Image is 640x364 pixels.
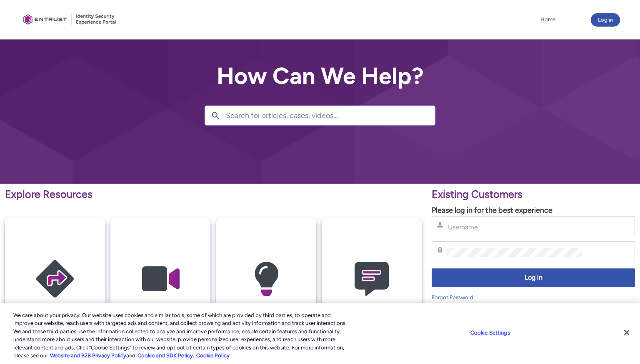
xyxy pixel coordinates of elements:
div: We care about your privacy. Our website uses cookies and similar tools, some of which are provide... [13,311,352,360]
img: Contact Support [332,234,411,324]
button: Cookie Settings [464,325,516,341]
button: Search [205,106,226,125]
a: Home [538,13,557,26]
a: Cookie and SDK Policy. [137,352,194,359]
a: More information about our cookie policy., opens in a new tab [50,352,126,359]
button: Close [617,323,636,342]
input: Username [447,223,582,231]
input: Search for articles, cases, videos... [226,106,435,125]
img: Video Guides [121,234,200,324]
button: Log in [591,13,620,27]
a: Forgot Password [432,294,473,300]
img: Knowledge Articles [227,234,306,324]
p: Existing Customers [432,187,635,202]
a: Cookie Policy [196,352,230,359]
img: Getting Started [15,234,95,324]
p: Explore Resources [5,187,422,202]
span: Log in [437,273,630,283]
p: Please log in for the best experience [432,205,635,216]
h2: How Can We Help? [205,63,435,89]
button: Log in [432,268,635,287]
